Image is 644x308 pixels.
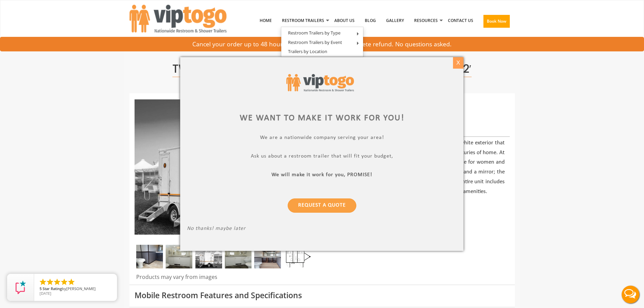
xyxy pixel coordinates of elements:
[288,198,356,213] a: Request a Quote
[617,281,644,308] button: Live Chat
[187,153,457,161] p: Ask us about a restroom trailer that will fit your budget,
[66,286,96,291] span: [PERSON_NAME]
[272,172,373,177] b: We will make it work for you, PROMISE!
[67,278,75,286] li: 
[40,291,51,296] span: [DATE]
[187,135,457,142] p: We are a nationwide company serving your area!
[187,112,457,124] div: We want to make it work for you!
[453,57,463,69] div: X
[60,278,68,286] li: 
[39,278,47,286] li: 
[46,278,54,286] li: 
[40,286,42,291] span: 5
[14,281,27,294] img: Review Rating
[43,286,62,291] span: Star Rating
[187,226,457,233] p: No thanks! maybe later
[53,278,61,286] li: 
[286,74,354,91] img: viptogo logo
[40,287,112,291] span: by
